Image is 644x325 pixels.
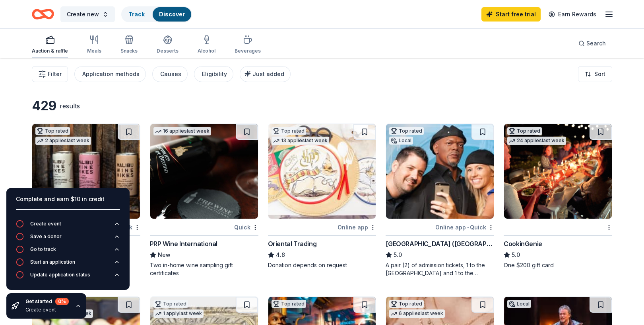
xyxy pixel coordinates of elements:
[272,127,306,135] div: Top rated
[467,224,469,231] span: •
[386,123,494,277] a: Image for Hollywood Wax Museum (Hollywood)Top ratedLocalOnline app•Quick[GEOGRAPHIC_DATA] ([GEOGR...
[32,123,140,269] a: Image for Malibu Wine HikesTop rated2 applieslast weekOnline app•QuickMalibu Wine Hikes5.0Gift ca...
[32,32,68,58] button: Auction & raffle
[578,66,612,82] button: Sort
[32,48,68,54] div: Auction & raffle
[338,222,376,232] div: Online app
[198,48,215,54] div: Alcohol
[32,98,56,114] div: 429
[435,222,494,232] div: Online app Quick
[276,250,285,260] span: 4.8
[157,32,178,58] button: Desserts
[504,261,612,269] div: One $200 gift card
[67,10,99,19] span: Create new
[544,7,601,22] a: Earn Rewards
[507,300,531,308] div: Local
[504,124,612,219] img: Image for CookinGenie
[30,272,90,278] div: Update application status
[158,250,171,260] span: New
[586,39,606,48] span: Search
[594,69,605,79] span: Sort
[150,124,258,219] img: Image for PRP Wine International
[16,258,120,271] button: Start an application
[32,66,68,82] button: Filter
[159,11,185,18] a: Discover
[234,222,258,232] div: Quick
[268,123,376,269] a: Image for Oriental TradingTop rated13 applieslast weekOnline appOriental Trading4.8Donation depen...
[572,35,612,51] button: Search
[60,101,80,111] div: results
[152,66,188,82] button: Causes
[504,239,542,249] div: CookinGenie
[60,6,115,22] button: Create new
[150,239,217,249] div: PRP Wine International
[507,127,542,135] div: Top rated
[389,309,445,318] div: 6 applies last week
[268,239,317,249] div: Oriental Trading
[150,123,258,277] a: Image for PRP Wine International16 applieslast weekQuickPRP Wine InternationalNewTwo in-home wine...
[153,309,204,318] div: 1 apply last week
[394,250,402,260] span: 5.0
[504,123,612,269] a: Image for CookinGenieTop rated24 applieslast weekCookinGenie5.0One $200 gift card
[16,233,120,245] button: Save a donor
[48,69,62,79] span: Filter
[30,246,56,253] div: Go to track
[153,127,211,135] div: 16 applies last week
[16,271,120,284] button: Update application status
[35,137,91,145] div: 2 applies last week
[160,69,181,79] div: Causes
[481,7,541,22] a: Start free trial
[157,48,178,54] div: Desserts
[16,194,120,204] div: Complete and earn $10 in credit
[25,307,69,313] div: Create event
[389,137,413,145] div: Local
[507,137,566,145] div: 24 applies last week
[272,137,329,145] div: 13 applies last week
[30,221,61,227] div: Create event
[87,48,101,54] div: Meals
[16,245,120,258] button: Go to track
[252,70,284,77] span: Just added
[202,69,227,79] div: Eligibility
[128,11,145,18] a: Track
[25,298,69,305] div: Get started
[512,250,520,260] span: 5.0
[16,220,120,233] button: Create event
[82,69,140,79] div: Application methods
[194,66,233,82] button: Eligibility
[153,300,188,308] div: Top rated
[235,32,261,58] button: Beverages
[55,298,69,305] div: 0 %
[386,261,494,277] div: A pair (2) of admission tickets, 1 to the [GEOGRAPHIC_DATA] and 1 to the [GEOGRAPHIC_DATA]
[150,261,258,277] div: Two in-home wine sampling gift certificates
[74,66,146,82] button: Application methods
[121,6,192,22] button: TrackDiscover
[32,5,54,23] a: Home
[386,239,494,249] div: [GEOGRAPHIC_DATA] ([GEOGRAPHIC_DATA])
[30,259,75,265] div: Start an application
[272,300,306,308] div: Top rated
[120,32,138,58] button: Snacks
[35,127,70,135] div: Top rated
[389,127,424,135] div: Top rated
[389,300,424,308] div: Top rated
[198,32,215,58] button: Alcohol
[87,32,101,58] button: Meals
[386,124,494,219] img: Image for Hollywood Wax Museum (Hollywood)
[32,124,140,219] img: Image for Malibu Wine Hikes
[235,48,261,54] div: Beverages
[268,261,376,269] div: Donation depends on request
[30,233,62,240] div: Save a donor
[268,124,376,219] img: Image for Oriental Trading
[120,48,138,54] div: Snacks
[240,66,291,82] button: Just added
